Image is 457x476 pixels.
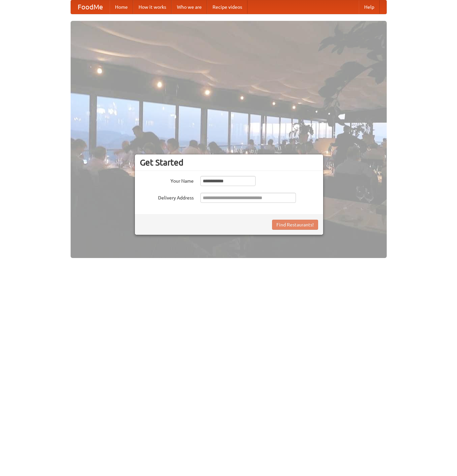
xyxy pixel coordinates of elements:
[71,0,110,14] a: FoodMe
[359,0,380,14] a: Help
[140,176,194,184] label: Your Name
[133,0,172,14] a: How it works
[172,0,207,14] a: Who we are
[140,193,194,201] label: Delivery Address
[207,0,247,14] a: Recipe videos
[110,0,133,14] a: Home
[140,157,318,168] h3: Get Started
[272,220,318,230] button: Find Restaurants!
